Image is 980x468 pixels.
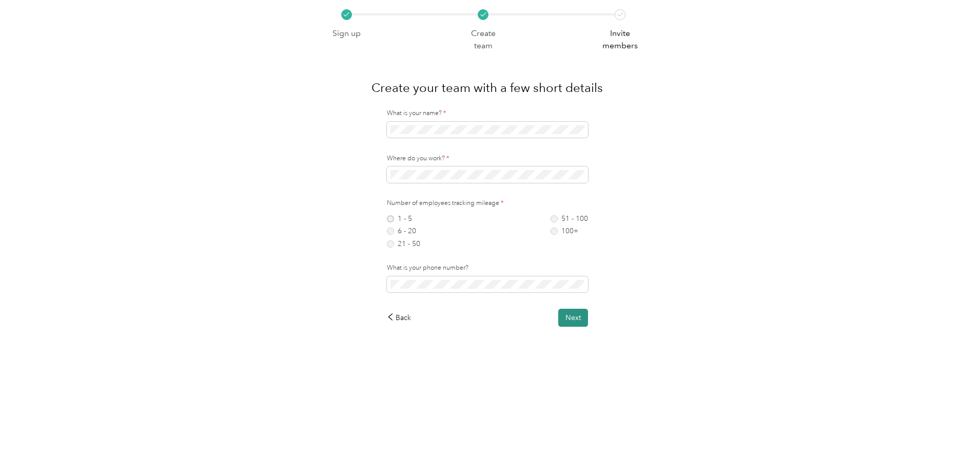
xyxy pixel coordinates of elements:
label: What is your phone number? [387,264,588,273]
button: Next [558,309,588,327]
h1: Create your team with a few short details [371,76,603,100]
label: 6 - 20 [387,228,420,235]
p: Sign up [332,27,361,40]
p: Invite members [599,27,642,52]
div: Back [387,312,411,323]
iframe: Everlance-gr Chat Button Frame [923,410,980,468]
label: 100+ [551,228,588,235]
label: Where do you work? [387,154,588,163]
label: 21 - 50 [387,240,420,248]
label: What is your name? [387,109,588,118]
label: 1 - 5 [387,215,420,222]
p: Create team [462,27,505,52]
label: Number of employees tracking mileage [387,199,588,208]
label: 51 - 100 [551,215,588,222]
